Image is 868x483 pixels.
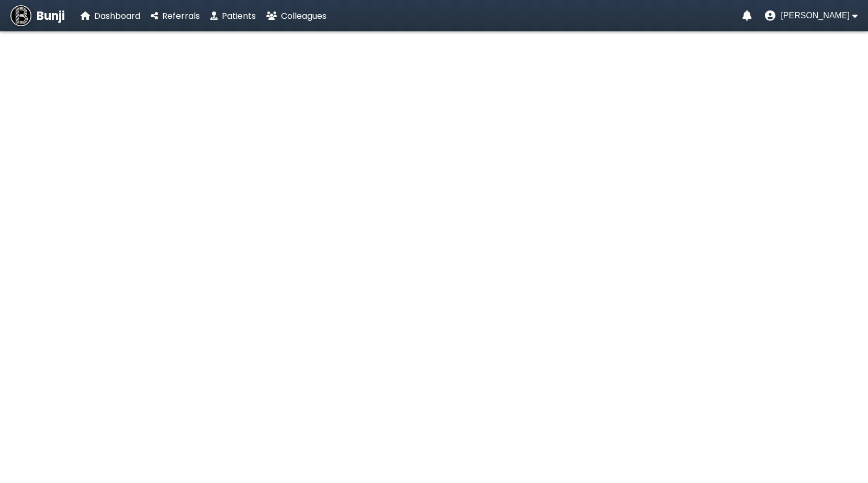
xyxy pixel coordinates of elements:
[266,9,326,22] a: Colleagues
[742,10,752,21] a: Notifications
[222,10,256,22] span: Patients
[210,9,256,22] a: Patients
[37,7,65,25] span: Bunji
[10,5,65,26] a: Bunji
[281,10,326,22] span: Colleagues
[162,10,200,22] span: Referrals
[94,10,140,22] span: Dashboard
[81,9,140,22] a: Dashboard
[765,10,858,21] button: User menu
[10,5,31,26] img: Bunji Dental Referral Management
[781,11,850,20] span: [PERSON_NAME]
[151,9,200,22] a: Referrals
